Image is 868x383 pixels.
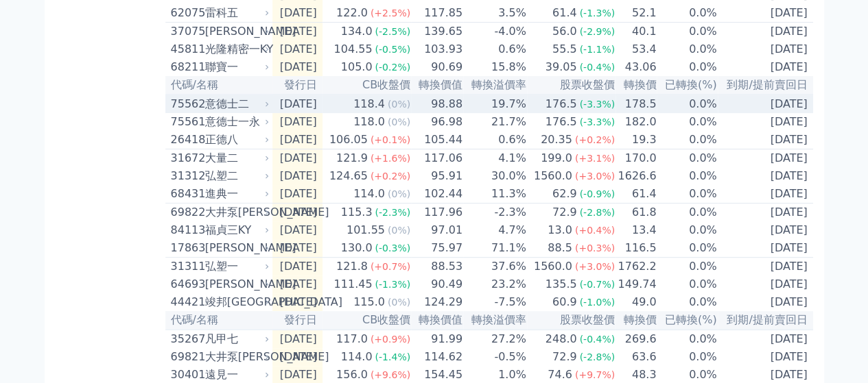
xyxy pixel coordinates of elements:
td: 0.0% [657,58,717,76]
div: 72.9 [550,204,580,221]
span: (+9.6%) [371,369,410,380]
td: [DATE] [718,239,813,258]
td: 23.2% [463,275,527,293]
th: 轉換價值 [411,311,463,330]
div: 弘塑一 [205,258,267,275]
th: CB收盤價 [322,76,411,95]
div: 大井泵[PERSON_NAME] [205,204,267,221]
td: [DATE] [272,275,322,293]
div: 37075 [171,23,202,40]
span: (-2.8%) [579,207,615,218]
div: 35267 [171,331,202,347]
td: 103.93 [411,40,463,58]
th: 到期/提前賣回日 [718,311,813,330]
td: 139.65 [411,23,463,41]
td: [DATE] [272,95,322,113]
td: [DATE] [272,221,322,239]
div: 凡甲七 [205,331,267,347]
td: 0.0% [657,185,717,203]
div: 62.9 [550,186,580,202]
div: 75562 [171,96,202,112]
td: 149.74 [615,275,657,293]
td: 63.6 [615,348,657,366]
th: 發行日 [272,311,322,330]
span: (+1.6%) [371,153,410,164]
span: (-2.3%) [375,207,410,218]
div: 118.4 [351,96,388,112]
td: 71.1% [463,239,527,258]
td: 13.4 [615,221,657,239]
th: 轉換價值 [411,76,463,95]
td: 97.01 [411,221,463,239]
td: [DATE] [718,185,813,203]
div: 62075 [171,5,202,21]
th: 轉換價 [615,76,657,95]
span: (-0.9%) [579,188,615,199]
div: 竣邦[GEOGRAPHIC_DATA] [205,294,267,310]
td: [DATE] [718,167,813,185]
span: (-2.8%) [579,351,615,362]
td: 61.8 [615,203,657,222]
span: (+0.2%) [371,171,410,182]
th: 轉換溢價率 [463,311,527,330]
th: 股票收盤價 [527,311,615,330]
td: 15.8% [463,58,527,76]
td: [DATE] [272,58,322,76]
td: 0.0% [657,167,717,185]
span: (-3.3%) [579,99,615,110]
div: 114.0 [351,186,388,202]
span: (+0.3%) [575,243,615,254]
div: 意德士二 [205,96,267,112]
span: (0%) [388,116,410,127]
div: 84113 [171,222,202,238]
span: (-0.4%) [579,62,615,73]
td: 30.0% [463,167,527,185]
div: 31312 [171,168,202,184]
div: 1560.0 [531,168,575,184]
td: 11.3% [463,185,527,203]
span: (-0.5%) [375,44,410,55]
td: [DATE] [718,149,813,168]
div: 44421 [171,294,202,310]
td: [DATE] [272,330,322,348]
td: 3.5% [463,4,527,23]
td: -7.5% [463,293,527,311]
td: 88.53 [411,258,463,276]
th: 轉換價 [615,311,657,330]
span: (0%) [388,297,410,308]
div: 30401 [171,367,202,383]
td: [DATE] [718,348,813,366]
td: 21.7% [463,113,527,131]
td: 49.0 [615,293,657,311]
div: 130.0 [338,240,375,256]
td: 98.88 [411,95,463,113]
td: [DATE] [718,131,813,149]
div: 55.5 [550,41,580,58]
td: [DATE] [718,58,813,76]
td: 0.0% [657,330,717,348]
td: 102.44 [411,185,463,203]
span: (-2.5%) [375,26,410,37]
div: 72.9 [550,349,580,365]
td: 117.85 [411,4,463,23]
span: (+0.7%) [371,261,410,272]
td: [DATE] [718,113,813,131]
span: (-0.4%) [579,334,615,345]
td: 91.99 [411,330,463,348]
div: 115.3 [338,204,375,221]
th: 到期/提前賣回日 [718,76,813,95]
span: (+9.7%) [575,369,615,380]
div: 117.0 [333,331,371,347]
td: [DATE] [272,113,322,131]
td: [DATE] [272,167,322,185]
div: [PERSON_NAME] [205,23,267,40]
span: (-2.9%) [579,26,615,37]
td: 52.1 [615,4,657,23]
td: 95.91 [411,167,463,185]
div: 意德士一永 [205,114,267,130]
td: 0.0% [657,348,717,366]
td: [DATE] [272,293,322,311]
td: [DATE] [718,293,813,311]
div: 20.35 [538,132,575,148]
div: 199.0 [538,150,575,166]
